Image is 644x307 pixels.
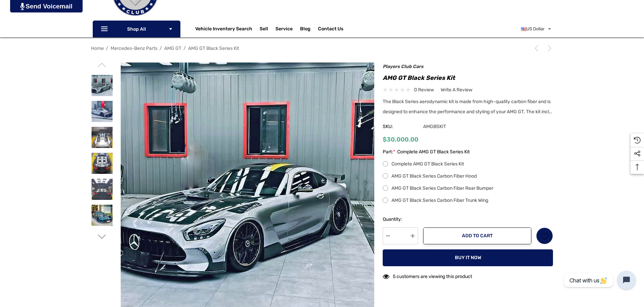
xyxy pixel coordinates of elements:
[423,227,531,244] button: Add to Cart
[383,64,423,69] a: Players Club Cars
[397,148,470,156] span: Complete AMG GT Black Series Kit
[260,22,275,36] a: Sell
[414,86,434,94] span: 0 review
[20,3,25,10] img: PjwhLS0gR2VuZXJhdG9yOiBHcmF2aXQuaW8gLS0+PHN2ZyB4bWxucz0iaHR0cDovL3d3dy53My5vcmcvMjAwMC9zdmciIHhtb...
[98,61,106,69] svg: Go to slide 5 of 5
[383,122,416,131] span: SKU:
[164,45,181,51] a: AMG GT
[275,26,293,33] a: Service
[100,25,110,33] svg: Icon Line
[260,26,268,33] span: Sell
[631,164,644,171] svg: Top
[416,122,446,131] span: AMGBSKIT
[383,72,553,83] h1: AMG GT Black Series Kit
[318,26,343,33] a: Contact Us
[91,42,553,54] nav: Breadcrumb
[383,136,418,143] span: $30,000.00
[91,75,113,96] img: AMG GT Black Series Body Kit
[111,45,157,51] a: Mercedes-Benz Parts
[533,45,543,52] a: Previous
[541,232,549,240] svg: Wish List
[536,227,553,244] a: Wish List
[634,137,641,144] svg: Recently Viewed
[441,86,472,94] a: Write a Review
[383,172,553,180] label: AMG GT Black Series Carbon Fiber Hood
[383,160,553,168] label: Complete AMG GT Black Series Kit
[168,27,173,31] svg: Icon Arrow Down
[91,45,104,51] a: Home
[383,184,553,192] label: AMG GT Black Series Carbon Fiber Rear Bumper
[383,148,553,156] label: Part:
[91,205,113,226] img: AMG GT Black Series Body Kit
[521,22,552,36] a: USD
[383,270,472,281] div: 5 customers are viewing this product
[188,45,239,51] a: AMG GT Black Series Kit
[383,196,553,205] label: AMG GT Black Series Carbon Fiber Trunk Wing
[300,26,311,33] a: Blog
[91,153,113,174] img: AMG GT Black Series Body Kit
[91,101,113,122] img: AMG GT Black Series Body Kit
[91,179,113,200] img: AMG GT Black Series Body Kit
[383,249,553,266] button: Buy it now
[383,99,552,115] span: The Black Series aerodynamic kit is made from high-quality carbon fiber and is designed to enhanc...
[93,21,180,37] p: Shop All
[544,45,553,52] a: Next
[383,215,418,223] label: Quantity:
[195,26,252,33] a: Vehicle Inventory Search
[91,127,113,148] img: AMG GT Black Series Body Kit
[634,150,641,157] svg: Social Media
[98,233,106,241] svg: Go to slide 2 of 5
[441,87,472,93] span: Write a Review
